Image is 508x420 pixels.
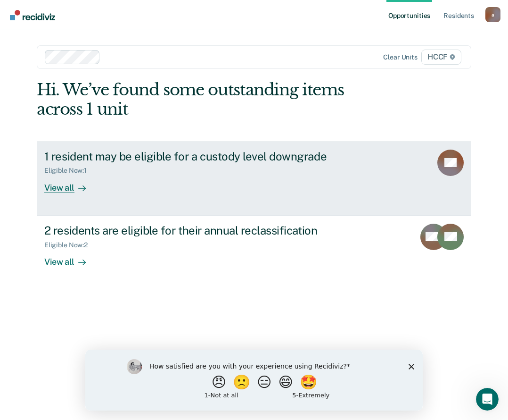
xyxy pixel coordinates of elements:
[44,241,95,249] div: Eligible Now : 2
[485,7,500,22] button: Profile dropdown button
[37,80,385,119] div: Hi. We’ve found some outstanding items across 1 unit
[485,7,500,22] div: a
[44,249,97,267] div: View all
[37,142,471,216] a: 1 resident may be eligible for a custody level downgradeEligible Now:1View all
[10,10,55,20] img: Recidiviz
[383,53,418,61] div: Clear units
[476,388,499,411] iframe: Intercom live chat
[44,175,97,193] div: View all
[421,50,461,65] span: HCCF
[44,150,375,163] div: 1 resident may be eligible for a custody level downgrade
[85,350,423,411] iframe: Survey by Kim from Recidiviz
[44,167,94,175] div: Eligible Now : 1
[44,224,375,237] div: 2 residents are eligible for their annual reclassification
[37,216,471,290] a: 2 residents are eligible for their annual reclassificationEligible Now:2View all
